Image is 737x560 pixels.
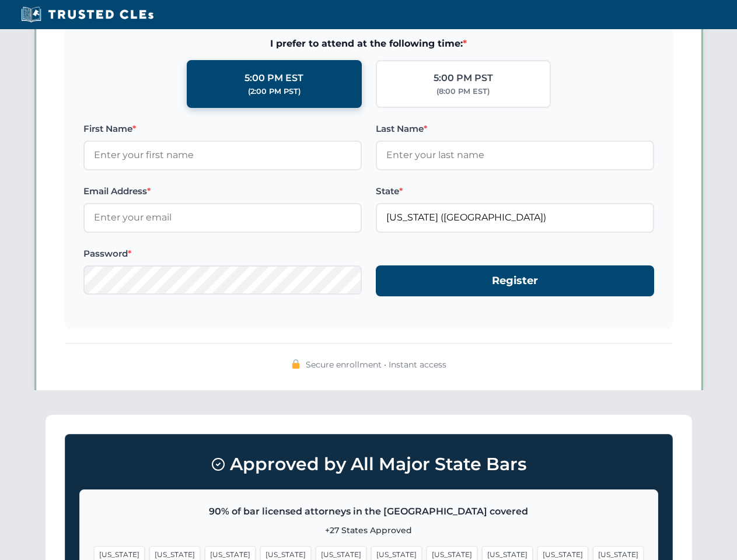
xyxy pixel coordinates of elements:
[83,247,362,261] label: Password
[436,86,490,97] div: (8:00 PM EST)
[94,524,644,537] p: +27 States Approved
[83,141,362,170] input: Enter your first name
[83,36,654,51] span: I prefer to attend at the following time:
[83,184,362,198] label: Email Address
[248,86,301,97] div: (2:00 PM PST)
[291,359,301,369] img: 🔒
[376,141,654,170] input: Enter your last name
[244,71,303,86] div: 5:00 PM EST
[79,449,658,480] h3: Approved by All Major State Bars
[18,6,157,23] img: Trusted CLEs
[434,71,493,86] div: 5:00 PM PST
[83,203,362,232] input: Enter your email
[306,358,446,371] span: Secure enrollment • Instant access
[94,504,644,519] p: 90% of bar licensed attorneys in the [GEOGRAPHIC_DATA] covered
[376,122,654,136] label: Last Name
[376,265,654,296] button: Register
[83,122,362,136] label: First Name
[376,184,654,198] label: State
[376,203,654,232] input: Florida (FL)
